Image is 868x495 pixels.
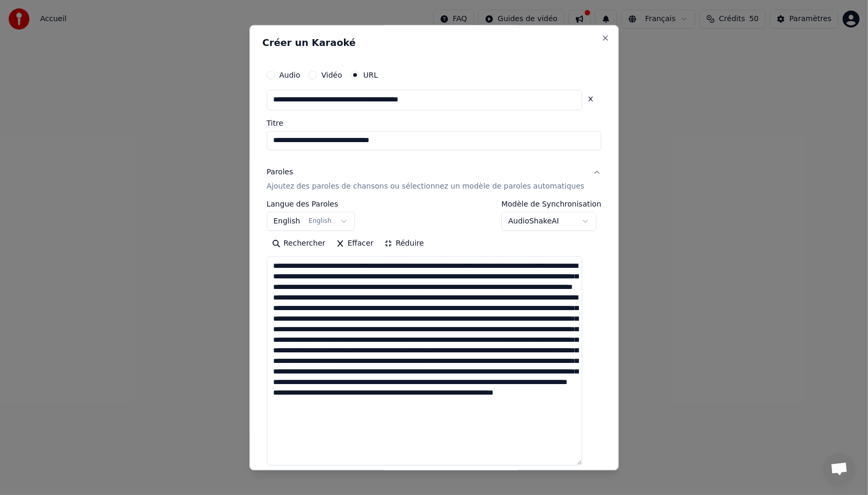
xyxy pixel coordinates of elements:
[331,236,379,253] button: Effacer
[501,201,601,208] label: Modèle de Synchronisation
[363,71,378,79] label: URL
[267,236,331,253] button: Rechercher
[267,201,602,474] div: ParolesAjoutez des paroles de chansons ou sélectionnez un modèle de paroles automatiques
[267,119,602,127] label: Titre
[267,167,293,178] div: Paroles
[267,158,602,201] button: ParolesAjoutez des paroles de chansons ou sélectionnez un modèle de paroles automatiques
[267,182,585,192] p: Ajoutez des paroles de chansons ou sélectionnez un modèle de paroles automatiques
[267,201,356,208] label: Langue des Paroles
[279,71,301,79] label: Audio
[379,236,429,253] button: Réduire
[321,71,342,79] label: Vidéo
[263,38,606,48] h2: Créer un Karaoké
